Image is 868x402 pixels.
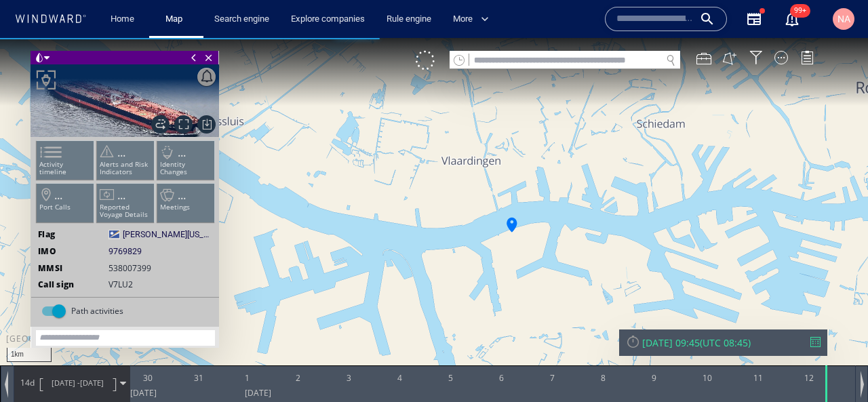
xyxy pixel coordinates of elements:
[499,327,504,349] div: 6
[448,7,500,31] button: More
[6,295,100,306] div: [GEOGRAPHIC_DATA]
[130,349,157,364] div: [DATE]
[7,310,52,324] div: 1km
[296,327,300,349] div: 2
[700,298,703,311] span: (
[209,7,275,31] a: Search engine
[194,327,203,349] div: 31
[837,14,850,24] span: NA
[143,327,153,349] div: 30
[18,339,37,350] span: Path Length
[108,207,142,220] span: 9769829
[38,257,102,268] span: Class
[696,13,711,28] div: Map Tools
[71,267,123,279] span: Path activities
[550,327,555,349] div: 7
[804,327,814,349] div: 12
[285,7,370,31] a: Explore companies
[381,7,437,31] a: Rule engine
[416,13,435,32] div: Click to show unselected vessels
[722,13,737,28] button: Create an AOI.
[100,7,144,31] button: Home
[38,190,102,202] span: Flag
[825,327,841,364] div: Time: Fri Sep 12 2025 09:45:12 GMT+0100 (British Summer Time)
[749,13,763,26] div: Filter
[123,190,213,203] span: [PERSON_NAME][US_STATE]
[784,11,800,27] div: Notification center
[800,13,814,26] div: Legend
[774,13,788,26] div: Map Display
[105,7,140,31] a: Home
[601,327,606,349] div: 8
[80,340,104,350] span: [DATE]
[810,341,858,392] iframe: Chat
[38,224,102,236] span: MMSI
[453,12,489,27] span: More
[790,4,810,18] span: 99+
[626,296,640,310] div: Reset Time
[397,327,402,349] div: 4
[52,340,80,350] span: [DATE] -
[748,298,751,311] span: )
[448,327,453,349] div: 5
[642,298,700,311] div: [DATE] 09:45
[245,349,271,364] div: [DATE]
[108,257,135,268] span: Tanker
[652,327,656,349] div: 9
[160,7,193,31] a: Map
[155,7,198,31] button: Map
[38,207,102,219] span: IMO
[108,241,133,252] span: V7LU2
[626,298,821,311] div: [DATE] 09:45(UTC 08:45)
[347,327,351,349] div: 3
[245,327,250,349] div: 1
[38,241,102,252] span: Call sign
[41,263,209,283] md-switch: Path activities
[753,327,763,349] div: 11
[703,327,712,349] div: 10
[703,298,748,311] span: UTC 08:45
[31,13,219,310] div: Activity timeline...Alerts and Risk Indicators...Identity Changes...Port Calls...Reported Voyage ...
[14,328,130,362] div: 14d[DATE] -[DATE]
[108,224,151,236] span: 538007399
[776,3,808,35] button: 99+
[830,5,857,33] button: NA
